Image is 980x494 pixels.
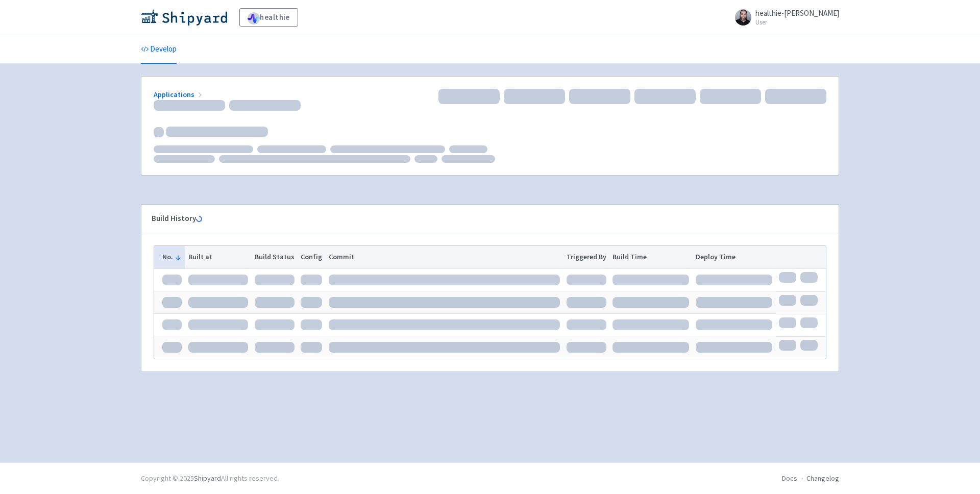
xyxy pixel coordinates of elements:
[162,252,182,262] button: No.
[141,9,227,26] img: Shipyard logo
[782,474,797,483] a: Docs
[141,35,177,64] a: Develop
[693,246,776,268] th: Deploy Time
[141,473,279,484] div: Copyright © 2025 All rights reserved.
[806,474,839,483] a: Changelog
[194,474,221,483] a: Shipyard
[755,8,839,18] span: healthie-[PERSON_NAME]
[239,8,298,27] a: healthie
[154,90,204,99] a: Applications
[251,246,298,268] th: Build Status
[609,246,693,268] th: Build Time
[563,246,609,268] th: Triggered By
[298,246,326,268] th: Config
[729,9,839,26] a: healthie-[PERSON_NAME] User
[185,246,251,268] th: Built at
[755,19,839,26] small: User
[326,246,563,268] th: Commit
[152,213,812,225] div: Build History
